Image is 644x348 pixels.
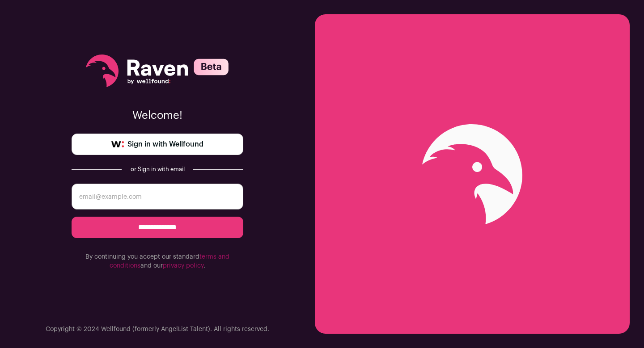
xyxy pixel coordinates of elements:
[111,141,124,147] img: wellfound-symbol-flush-black-fb3c872781a75f747ccb3a119075da62bfe97bd399995f84a933054e44a575c4.png
[72,252,243,270] p: By continuing you accept our standard and our .
[72,109,243,123] p: Welcome!
[46,325,269,334] p: Copyright © 2024 Wellfound (formerly AngelList Talent). All rights reserved.
[72,134,243,155] a: Sign in with Wellfound
[72,184,243,210] input: email@example.com
[163,263,203,269] a: privacy policy
[129,166,186,173] div: or Sign in with email
[127,139,203,150] span: Sign in with Wellfound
